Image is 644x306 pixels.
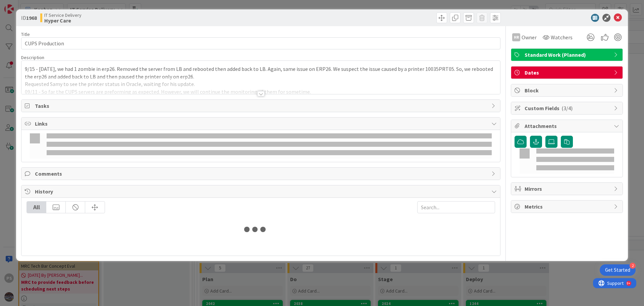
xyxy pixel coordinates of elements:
[14,1,31,9] span: Support
[35,187,488,195] span: History
[27,202,46,213] div: All
[21,14,37,22] span: ID
[630,263,636,269] div: 2
[525,122,610,130] span: Attachments
[605,267,630,273] div: Get Started
[35,170,488,178] span: Comments
[21,54,44,60] span: Description
[551,33,573,41] span: Watchers
[525,51,610,59] span: Standard Work (Planned)
[35,102,488,110] span: Tasks
[522,33,537,41] span: Owner
[44,18,82,23] b: Hyper Care
[525,86,610,94] span: Block
[25,65,497,80] p: 9/15 - [DATE], we had 1 zombie in erp26. Removed the server from LB and rebooted then added back ...
[525,203,610,211] span: Metrics
[26,14,37,21] b: 1968
[525,69,610,77] span: Dates
[21,31,30,37] label: Title
[561,105,573,112] span: ( 3/4 )
[34,3,37,8] div: 9+
[21,37,500,49] input: type card name here...
[512,33,520,41] div: HR
[525,185,610,193] span: Mirrors
[525,104,610,112] span: Custom Fields
[44,12,82,18] span: IT Service Delivery
[35,120,488,128] span: Links
[600,264,636,276] div: Open Get Started checklist, remaining modules: 2
[417,201,495,213] input: Search...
